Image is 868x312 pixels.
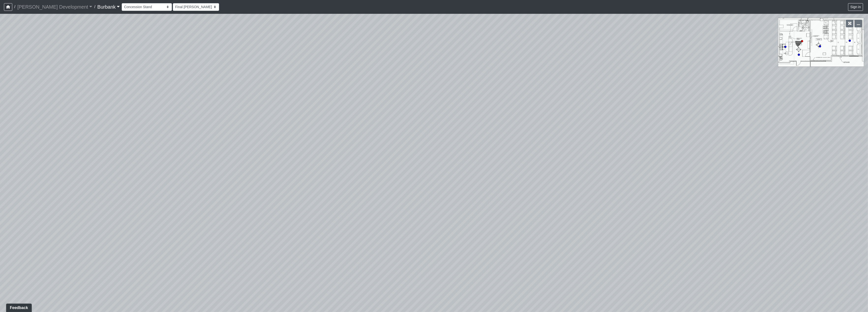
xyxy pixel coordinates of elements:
iframe: Ybug feedback widget [4,302,33,312]
a: Burbank [97,2,120,12]
a: [PERSON_NAME] Development [17,2,92,12]
span: / [92,2,97,12]
span: / [12,2,17,12]
button: Sign in [848,3,863,11]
